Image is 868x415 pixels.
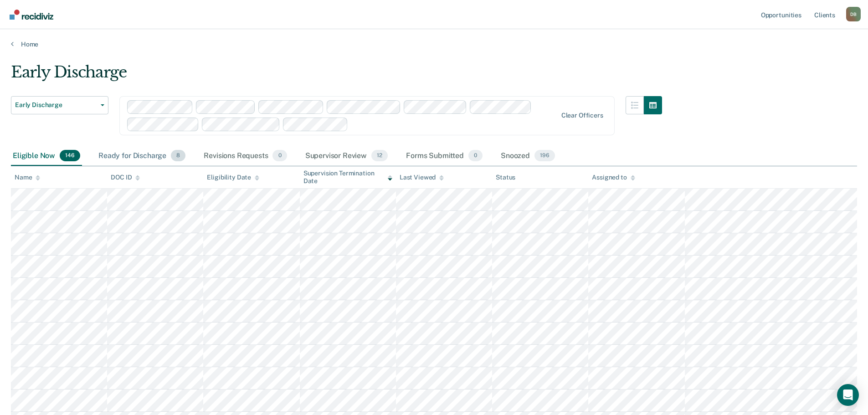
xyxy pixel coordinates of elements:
span: 196 [534,150,555,162]
div: Clear officers [561,112,603,119]
div: Assigned to [592,174,635,181]
div: DOC ID [111,174,140,181]
div: Status [496,174,515,181]
div: Open Intercom Messenger [837,384,859,406]
button: Profile dropdown button [846,7,861,21]
button: Early Discharge [11,96,108,114]
div: Early Discharge [11,63,662,89]
a: Home [11,40,857,48]
div: Snoozed196 [499,146,557,166]
span: 0 [272,150,287,162]
div: Revisions Requests0 [202,146,288,166]
img: Recidiviz [10,10,53,20]
div: Last Viewed [400,174,444,181]
div: Eligibility Date [207,174,259,181]
span: 146 [60,150,80,162]
div: Eligible Now146 [11,146,82,166]
span: 12 [371,150,388,162]
div: Name [15,174,40,181]
div: Supervision Termination Date [303,169,392,185]
span: 8 [171,150,185,162]
span: 0 [468,150,483,162]
div: D B [846,7,861,21]
div: Ready for Discharge8 [97,146,187,166]
div: Forms Submitted0 [404,146,484,166]
div: Supervisor Review12 [303,146,390,166]
span: Early Discharge [15,101,97,109]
